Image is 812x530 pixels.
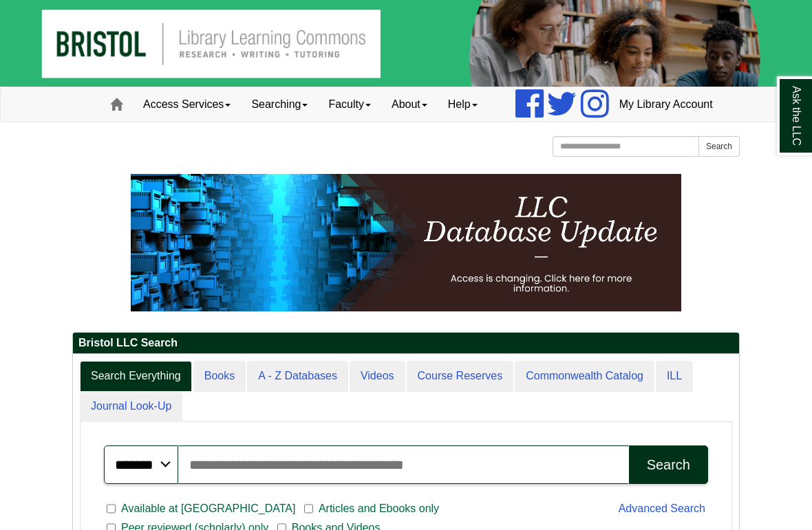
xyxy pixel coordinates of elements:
a: Advanced Search [619,503,705,514]
a: Books [193,361,246,392]
a: Videos [350,361,405,392]
a: Help [438,87,488,122]
a: My Library Account [609,87,723,122]
a: Commonwealth Catalog [515,361,654,392]
div: Search [647,457,690,473]
a: Access Services [133,87,241,122]
img: HTML tutorial [131,174,681,311]
input: Articles and Ebooks only [304,503,313,515]
a: Journal Look-Up [80,391,182,422]
button: Search [629,445,708,484]
span: Articles and Ebooks only [313,500,445,517]
input: Available at [GEOGRAPHIC_DATA] [107,503,116,515]
a: Course Reserves [407,361,514,392]
h2: Bristol LLC Search [73,333,739,354]
button: Search [698,136,740,157]
a: A - Z Databases [247,361,348,392]
a: ILL [656,361,693,392]
a: Faculty [318,87,381,122]
span: Available at [GEOGRAPHIC_DATA] [116,500,301,517]
a: Search Everything [80,361,192,392]
a: About [381,87,438,122]
a: Searching [241,87,318,122]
